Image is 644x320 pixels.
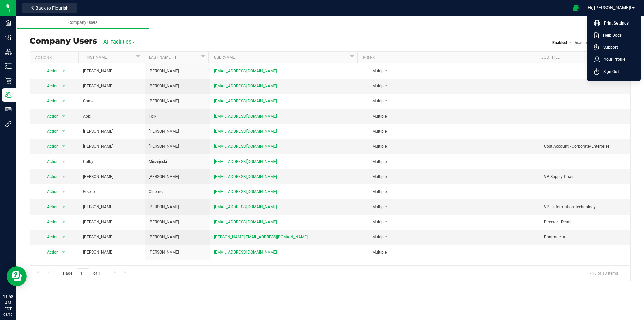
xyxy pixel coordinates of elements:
span: Pharmacist [544,234,565,240]
span: [PERSON_NAME] [149,234,179,240]
span: [EMAIL_ADDRESS][DOMAIN_NAME] [214,68,277,74]
span: [PERSON_NAME] [149,68,179,74]
span: select [59,66,68,76]
span: [PERSON_NAME] [83,204,113,210]
span: Page of 1 [57,268,106,279]
span: [PERSON_NAME] [83,68,113,74]
span: Multiple [372,235,387,239]
span: Director - Retail [544,219,571,225]
span: select [59,81,68,91]
div: Actions [35,55,76,60]
span: Multiple [372,189,387,194]
span: Multiple [372,174,387,179]
span: [PERSON_NAME] [149,128,179,135]
span: Olifernes [149,189,164,195]
span: Sign Out [599,68,619,75]
span: [PERSON_NAME] [83,143,113,150]
a: Disabled [573,40,589,45]
span: [PERSON_NAME] [83,128,113,135]
span: [PERSON_NAME] [149,98,179,104]
span: [EMAIL_ADDRESS][DOMAIN_NAME] [214,128,277,135]
input: 1 [77,268,89,279]
span: Colby [83,158,93,165]
span: [PERSON_NAME] [149,204,179,210]
inline-svg: Configuration [5,34,12,41]
a: Enabled [552,40,567,45]
span: [EMAIL_ADDRESS][DOMAIN_NAME] [214,219,277,225]
span: VP Supply Chain [544,174,575,180]
inline-svg: User Roles [5,106,12,113]
p: 08/19 [3,312,13,317]
span: Giselle [83,189,95,195]
span: [EMAIL_ADDRESS][DOMAIN_NAME] [214,83,277,89]
span: Action [41,142,59,151]
span: select [59,247,68,257]
span: Action [41,66,59,76]
span: [PERSON_NAME] [149,219,179,225]
span: select [59,127,68,136]
span: Multiple [372,68,387,73]
span: Multiple [372,84,387,88]
span: Action [41,187,59,196]
inline-svg: Users [5,92,12,98]
span: Chase [83,98,94,104]
span: [PERSON_NAME] [149,174,179,180]
span: Print Settings [600,20,629,27]
span: Miezejeski [149,158,167,165]
a: Filter [346,52,357,63]
span: select [59,187,68,196]
span: Action [41,217,59,227]
a: First Name [84,55,107,60]
span: Open Ecommerce Menu [568,1,583,14]
span: Multiple [372,114,387,119]
span: Back to Flourish [35,5,69,11]
span: [EMAIL_ADDRESS][DOMAIN_NAME] [214,143,277,150]
span: Cost Account - Corporate/Enterprise [544,143,609,150]
span: Multiple [372,220,387,224]
span: [PERSON_NAME] [149,249,179,256]
span: select [59,202,68,212]
span: [PERSON_NAME] [83,83,113,89]
span: select [59,157,68,166]
inline-svg: Integrations [5,121,12,127]
span: Action [41,111,59,121]
span: Action [41,202,59,212]
span: Multiple [372,250,387,255]
span: Support [599,44,618,51]
span: Multiple [372,159,387,164]
span: Company Users [68,20,97,25]
span: Multiple [372,99,387,103]
span: Your Profile [600,56,625,63]
span: [PERSON_NAME] [149,143,179,150]
inline-svg: Retail [5,77,12,84]
span: Action [41,247,59,257]
span: All facilities [103,39,135,45]
a: Username [214,55,235,60]
span: Action [41,157,59,166]
span: Action [41,96,59,106]
iframe: Resource center [7,266,27,286]
li: Sign Out [589,65,639,78]
span: [EMAIL_ADDRESS][DOMAIN_NAME] [214,158,277,165]
inline-svg: Distribution [5,48,12,55]
span: [EMAIL_ADDRESS][DOMAIN_NAME] [214,113,277,120]
span: select [59,142,68,151]
h3: Company Users [30,37,97,45]
span: [EMAIL_ADDRESS][DOMAIN_NAME] [214,98,277,104]
button: Back to Flourish [22,3,77,13]
a: Help Docs [594,32,636,39]
span: [PERSON_NAME] [83,234,113,240]
span: [PERSON_NAME][EMAIL_ADDRESS][DOMAIN_NAME] [214,234,308,240]
p: 11:58 AM EDT [3,294,13,312]
span: Action [41,232,59,242]
span: [EMAIL_ADDRESS][DOMAIN_NAME] [214,189,277,195]
th: Roles [357,52,536,63]
span: Action [41,172,59,181]
span: Folk [149,113,156,120]
a: Filter [132,52,144,63]
span: Help Docs [599,32,622,39]
span: [PERSON_NAME] [83,219,113,225]
span: Action [41,81,59,91]
span: Action [41,127,59,136]
a: Job Title [541,55,560,60]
